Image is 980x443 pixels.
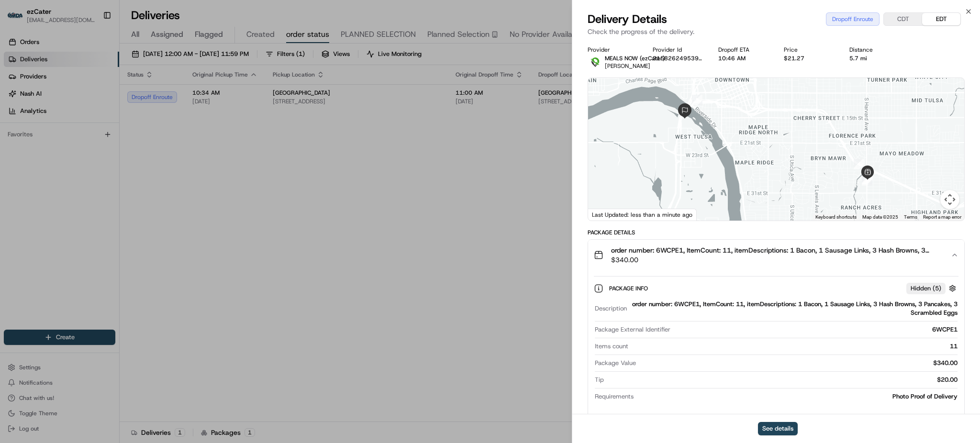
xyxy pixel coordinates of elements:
[784,55,834,62] div: $21.27
[674,325,958,334] div: 6WCPE1
[595,376,604,384] span: Tip
[95,162,116,169] span: Pylon
[588,270,964,418] div: order number: 6WCPE1, ItemCount: 11, itemDescriptions: 1 Bacon, 1 Sausage Links, 3 Hash Browns, 3...
[588,209,697,221] div: Last Updated: less than a minute ago
[631,300,958,317] div: order number: 6WCPE1, ItemCount: 11, itemDescriptions: 1 Bacon, 1 Sausage Links, 3 Hash Browns, 3...
[653,55,703,62] button: 3158262495395844
[81,140,89,147] div: 💻
[904,214,917,220] a: Terms (opens in new tab)
[595,392,634,401] span: Requirements
[25,62,158,72] input: Clear
[10,140,17,147] div: 📗
[653,46,703,54] div: Provider Id
[77,135,157,152] a: 💻API Documentation
[595,304,627,313] span: Description
[588,240,964,270] button: order number: 6WCPE1, ItemCount: 11, itemDescriptions: 1 Bacon, 1 Sausage Links, 3 Hash Browns, 3...
[588,46,638,54] div: Provider
[692,95,702,105] div: 5
[595,359,636,367] span: Package Value
[588,229,965,236] div: Package Details
[588,11,667,27] span: Delivery Details
[637,392,958,401] div: Photo Proof of Delivery
[862,214,898,220] span: Map data ©2025
[718,46,768,54] div: Dropoff ETA
[33,101,121,109] div: We're available if you need us!
[590,208,622,221] img: Google
[784,46,834,54] div: Price
[815,214,857,221] button: Keyboard shortcuts
[854,159,864,169] div: 4
[33,91,157,101] div: Start new chat
[605,55,665,62] span: MEALS NOW (ezCater)
[605,62,650,70] span: [PERSON_NAME]
[19,139,73,148] span: Knowledge Base
[923,214,961,220] a: Report a map error
[640,359,958,367] div: $340.00
[906,282,958,294] button: Hidden (5)
[611,245,943,255] span: order number: 6WCPE1, ItemCount: 11, itemDescriptions: 1 Bacon, 1 Sausage Links, 3 Hash Browns, 3...
[163,94,174,106] button: Start new chat
[10,91,27,109] img: 1736555255976-a54dd68f-1ca7-489b-9aae-adbdc363a1c4
[588,27,965,36] p: Check the progress of the delivery.
[595,342,628,351] span: Items count
[10,10,29,29] img: Nash
[849,55,900,62] div: 5.7 mi
[590,208,622,221] a: Open this area in Google Maps (opens a new window)
[718,55,768,62] div: 10:46 AM
[611,255,943,265] span: $340.00
[588,55,603,70] img: melas_now_logo.png
[884,13,922,25] button: CDT
[67,162,116,169] a: Powered byPylon
[10,38,174,54] p: Welcome 👋
[922,13,960,25] button: EDT
[6,135,77,152] a: 📗Knowledge Base
[849,46,900,54] div: Distance
[911,284,941,293] span: Hidden ( 5 )
[632,342,958,351] div: 11
[608,376,958,384] div: $20.00
[90,139,154,148] span: API Documentation
[758,422,798,435] button: See details
[609,285,650,292] span: Package Info
[940,190,959,209] button: Map camera controls
[595,325,670,334] span: Package External Identifier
